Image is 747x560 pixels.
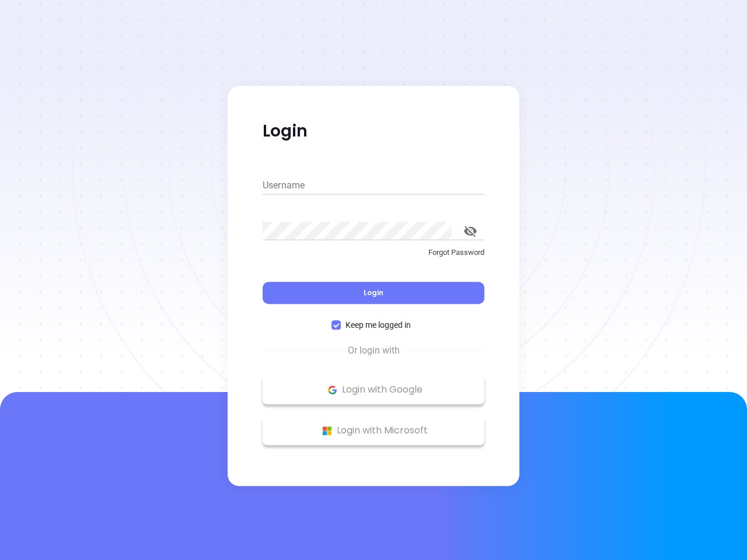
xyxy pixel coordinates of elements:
button: Microsoft Logo Login with Microsoft [263,416,484,445]
img: Google Logo [325,383,340,397]
p: Forgot Password [263,247,484,258]
button: toggle password visibility [456,217,484,245]
p: Login [263,121,484,142]
span: Or login with [342,344,406,358]
button: Login [263,282,484,304]
button: Google Logo Login with Google [263,375,484,404]
img: Microsoft Logo [320,423,334,438]
p: Login with Google [268,381,479,398]
span: Keep me logged in [341,318,416,331]
span: Login [364,288,383,297]
p: Login with Microsoft [268,422,479,439]
a: Forgot Password [263,247,484,268]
